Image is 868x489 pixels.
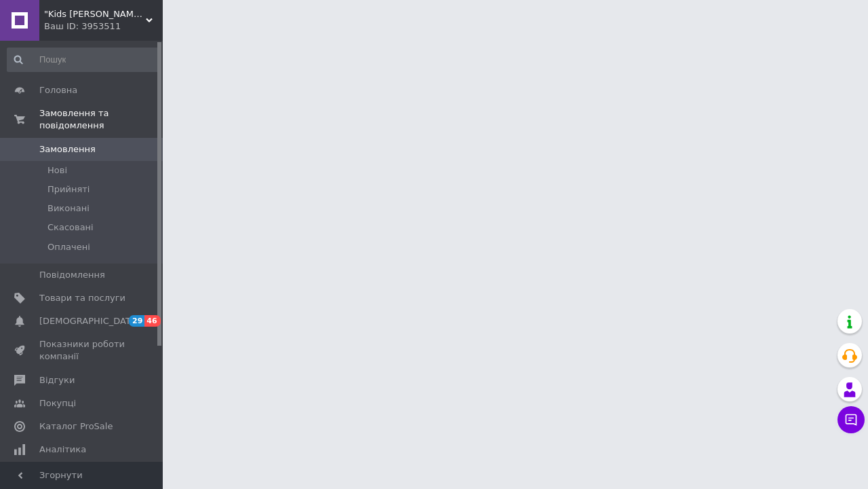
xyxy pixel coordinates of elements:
span: Каталог ProSale [39,420,113,433]
span: Оплачені [47,241,90,253]
span: Відгуки [39,374,75,386]
input: Пошук [7,48,160,72]
span: "Kids Klaus" [44,8,146,20]
span: [DEMOGRAPHIC_DATA] [39,315,140,327]
span: Замовлення [39,143,96,156]
span: Показники роботи компанії [39,338,125,363]
span: Прийняті [47,183,90,196]
span: Товари та послуги [39,292,125,304]
span: Замовлення та повідомлення [39,107,163,132]
span: Виконані [47,202,90,215]
span: Нові [47,164,67,177]
span: Головна [39,84,77,96]
span: 46 [144,315,160,327]
span: Повідомлення [39,269,105,281]
span: Скасовані [47,221,94,234]
span: Покупці [39,397,76,410]
span: 29 [129,315,144,327]
button: Чат з покупцем [837,406,865,433]
div: Ваш ID: 3953511 [44,20,163,33]
span: Аналітика [39,443,86,456]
